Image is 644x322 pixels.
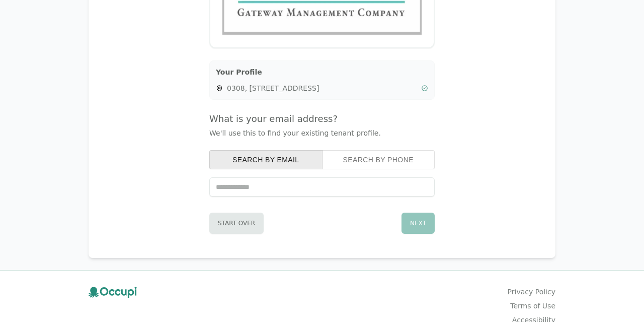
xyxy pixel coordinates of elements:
[209,213,264,234] button: Start Over
[209,128,435,138] p: We'll use this to find your existing tenant profile.
[322,150,435,169] button: search by phone
[510,301,555,311] a: Terms of Use
[227,83,417,93] span: 0308, [STREET_ADDRESS]
[209,112,435,126] h4: What is your email address?
[216,67,428,77] h3: Your Profile
[209,150,435,169] div: Search type
[209,150,323,169] button: search by email
[508,287,555,297] a: Privacy Policy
